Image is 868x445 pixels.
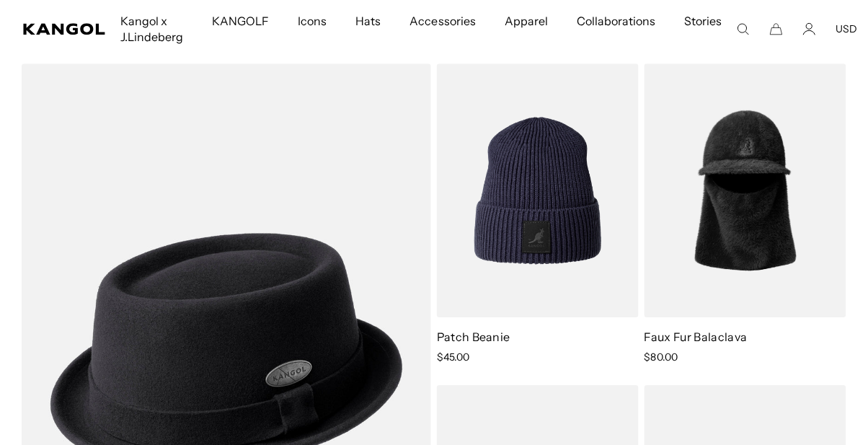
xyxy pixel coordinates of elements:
[437,351,469,364] span: $45.00
[23,23,106,35] a: Kangol
[770,22,783,35] button: Cart
[645,330,748,344] a: Faux Fur Balaclava
[737,22,750,35] summary: Search here
[437,330,510,344] a: Patch Beanie
[836,22,858,35] button: USD
[803,22,816,35] a: Account
[645,351,678,364] span: $80.00
[437,63,639,317] img: Patch Beanie
[645,63,846,317] img: Faux Fur Balaclava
